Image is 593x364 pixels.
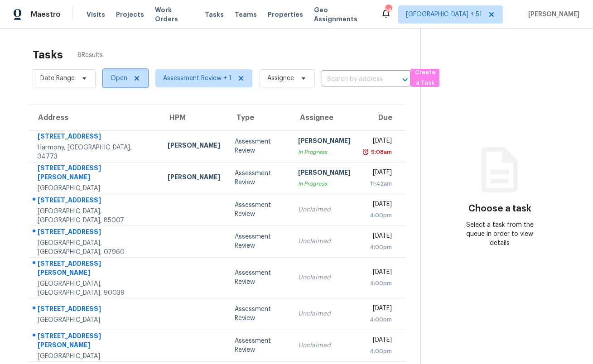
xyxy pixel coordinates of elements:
[362,148,369,157] img: Overdue Alarm Icon
[235,268,284,287] div: Assessment Review
[298,136,351,148] div: [PERSON_NAME]
[298,168,351,179] div: [PERSON_NAME]
[163,74,231,83] span: Assessment Review + 1
[365,231,392,243] div: [DATE]
[365,315,392,324] div: 4:00pm
[298,179,351,188] div: In Progress
[111,74,127,83] span: Open
[168,141,220,152] div: [PERSON_NAME]
[235,305,284,323] div: Assessment Review
[406,10,482,19] span: [GEOGRAPHIC_DATA] + 51
[468,204,531,213] h3: Choose a task
[38,227,153,239] div: [STREET_ADDRESS]
[38,331,153,352] div: [STREET_ADDRESS][PERSON_NAME]
[235,10,257,19] span: Teams
[365,179,392,188] div: 11:42am
[268,10,303,19] span: Properties
[298,205,351,214] div: Unclaimed
[298,148,351,157] div: In Progress
[314,5,370,24] span: Geo Assignments
[38,207,153,225] div: [GEOGRAPHIC_DATA], [GEOGRAPHIC_DATA], 85007
[235,336,284,354] div: Assessment Review
[415,67,435,88] span: Create a Task
[29,105,160,130] th: Address
[168,172,220,184] div: [PERSON_NAME]
[38,316,153,325] div: [GEOGRAPHIC_DATA]
[365,279,392,288] div: 4:00pm
[358,105,406,130] th: Due
[365,168,392,179] div: [DATE]
[365,136,392,148] div: [DATE]
[399,73,411,86] button: Open
[205,11,224,18] span: Tasks
[38,163,153,184] div: [STREET_ADDRESS][PERSON_NAME]
[525,10,579,19] span: [PERSON_NAME]
[322,72,385,86] input: Search by address
[365,347,392,356] div: 4:00pm
[365,200,392,211] div: [DATE]
[235,232,284,250] div: Assessment Review
[38,184,153,193] div: [GEOGRAPHIC_DATA]
[40,74,75,83] span: Date Range
[38,352,153,361] div: [GEOGRAPHIC_DATA]
[38,304,153,316] div: [STREET_ADDRESS]
[365,211,392,220] div: 4:00pm
[298,273,351,282] div: Unclaimed
[235,169,284,187] div: Assessment Review
[38,143,153,161] div: Harmony, [GEOGRAPHIC_DATA], 34773
[33,50,63,59] h2: Tasks
[235,201,284,219] div: Assessment Review
[369,148,392,157] div: 9:08am
[291,105,358,130] th: Assignee
[38,259,153,279] div: [STREET_ADDRESS][PERSON_NAME]
[160,105,227,130] th: HPM
[155,5,194,24] span: Work Orders
[298,341,351,350] div: Unclaimed
[38,279,153,297] div: [GEOGRAPHIC_DATA], [GEOGRAPHIC_DATA], 90039
[38,132,153,143] div: [STREET_ADDRESS]
[267,74,294,83] span: Assignee
[87,10,105,19] span: Visits
[410,69,439,87] button: Create a Task
[38,196,153,207] div: [STREET_ADDRESS]
[365,243,392,252] div: 4:00pm
[38,239,153,257] div: [GEOGRAPHIC_DATA], [GEOGRAPHIC_DATA], 07960
[298,309,351,318] div: Unclaimed
[298,237,351,246] div: Unclaimed
[235,137,284,155] div: Assessment Review
[460,220,539,248] div: Select a task from the queue in order to view details
[227,105,291,130] th: Type
[385,5,391,14] div: 540
[365,268,392,279] div: [DATE]
[365,335,392,347] div: [DATE]
[31,10,61,19] span: Maestro
[77,51,103,60] span: 8 Results
[365,304,392,315] div: [DATE]
[116,10,144,19] span: Projects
